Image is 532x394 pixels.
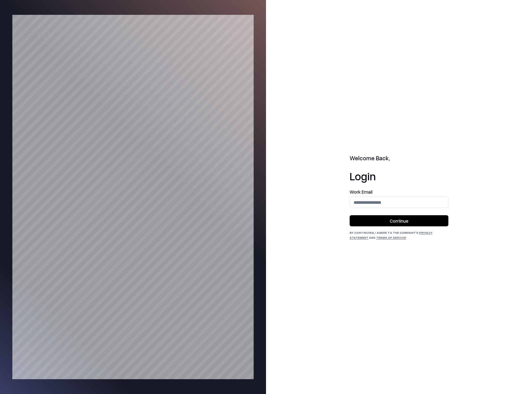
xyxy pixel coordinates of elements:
a: Terms of Service [376,236,406,239]
label: Work Email [350,190,448,194]
h1: Login [350,170,448,182]
h2: Welcome Back, [350,154,448,163]
div: By continuing, I agree to the Company's and [350,230,448,240]
button: Continue [350,215,448,226]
